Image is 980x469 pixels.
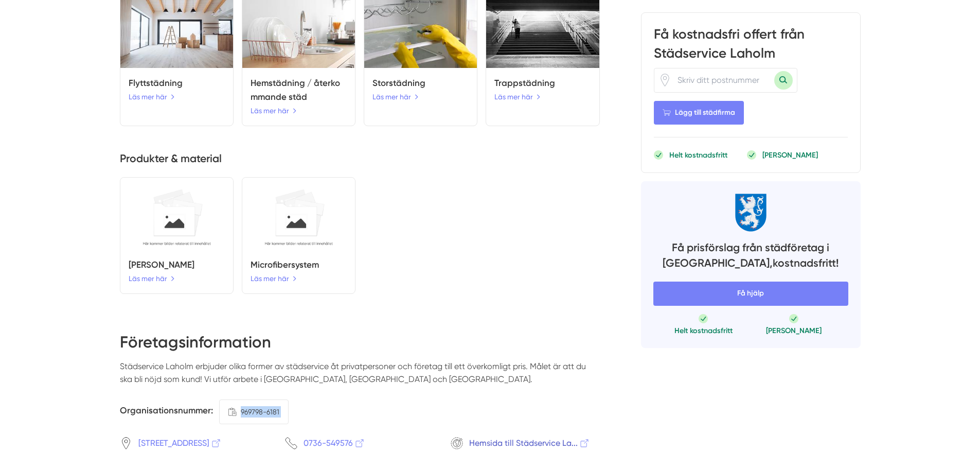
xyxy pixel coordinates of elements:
span: 0736-549576 [304,437,365,449]
span: Hemsida till Städservice La... [469,437,590,449]
p: Helt kostnadsfritt [669,150,727,160]
span: Klicka för att använda din position. [658,74,671,86]
a: Läs mer här [129,91,175,102]
a: Läs mer här [372,91,419,102]
h5: [PERSON_NAME] [129,258,225,272]
p: [PERSON_NAME] [766,325,822,336]
a: Hemsida till Städservice La... [451,437,600,449]
p: Städservice Laholm erbjuder olika former av städservice åt privatpersoner och företag till ett öv... [120,360,600,394]
input: Skriv ditt postnummer [671,68,774,92]
h5: Trappstädning [494,76,591,90]
a: Läs mer här [251,105,297,116]
img: Städservice Laholm jobbar med produkten Microfibersystem [242,178,355,250]
a: [STREET_ADDRESS] [120,437,269,449]
a: Läs mer här [251,273,297,284]
button: Sök med postnummer [774,71,793,90]
p: [PERSON_NAME] [762,150,818,160]
h4: Produkter & material [120,151,600,169]
span: Få hjälp [653,282,848,305]
a: Läs mer här [494,91,541,102]
h4: Få prisförslag från städföretag i [GEOGRAPHIC_DATA], kostnadsfritt! [653,240,848,273]
: Lägg till städfirma [654,101,744,125]
h5: Flyttstädning [129,76,225,90]
svg: Telefon [285,437,297,449]
span: 969798-6181 [241,406,279,418]
h2: Företagsinformation [120,331,600,360]
h5: Microfibersystem [251,258,347,272]
h3: Få kostnadsfri offert från Städservice Laholm [654,25,848,67]
h5: Hemstädning / återkommande städ [251,76,347,104]
svg: Pin / Karta [120,437,132,449]
svg: Pin / Karta [658,74,671,86]
span: [STREET_ADDRESS] [138,437,222,449]
img: Städservice Laholm jobbar med produkten Bra Miljöval [120,178,233,250]
a: 0736-549576 [285,437,434,449]
a: Läs mer här [129,273,175,284]
p: Helt kostnadsfritt [674,325,733,336]
h5: Organisationsnummer: [120,404,213,420]
h5: Storstädning [372,76,469,90]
